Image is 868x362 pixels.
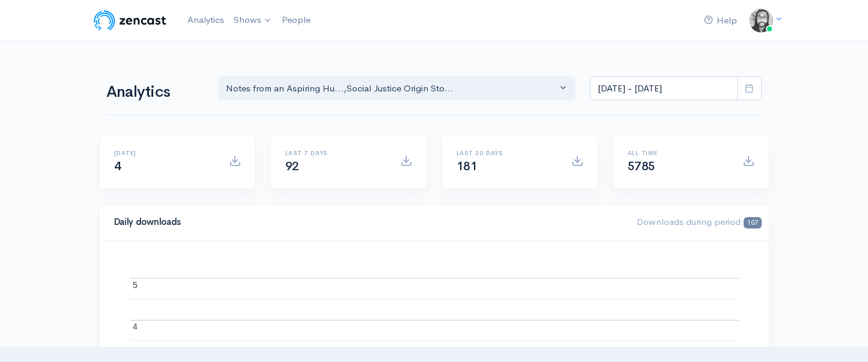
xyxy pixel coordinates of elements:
[218,76,576,101] button: Notes from an Aspiring Hu..., Social Justice Origin Sto...
[628,150,728,156] h6: All time
[628,159,655,174] span: 5785
[133,280,138,289] text: 5
[106,84,204,101] h1: Analytics
[699,8,742,34] a: Help
[749,8,773,32] img: ...
[590,76,738,101] input: analytics date range selector
[457,150,557,156] h6: Last 30 days
[92,8,168,32] img: ZenCast Logo
[744,217,761,229] span: 107
[229,7,277,34] a: Shows
[114,217,623,227] h4: Daily downloads
[637,216,761,227] span: Downloads during period:
[457,159,478,174] span: 181
[133,322,138,331] text: 4
[827,321,856,350] iframe: gist-messenger-bubble-iframe
[183,7,229,33] a: Analytics
[285,150,386,156] h6: Last 7 days
[285,159,299,174] span: 92
[114,150,214,156] h6: [DATE]
[277,7,315,33] a: People
[226,82,557,96] div: Notes from an Aspiring Hu... , Social Justice Origin Sto...
[114,159,121,174] span: 4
